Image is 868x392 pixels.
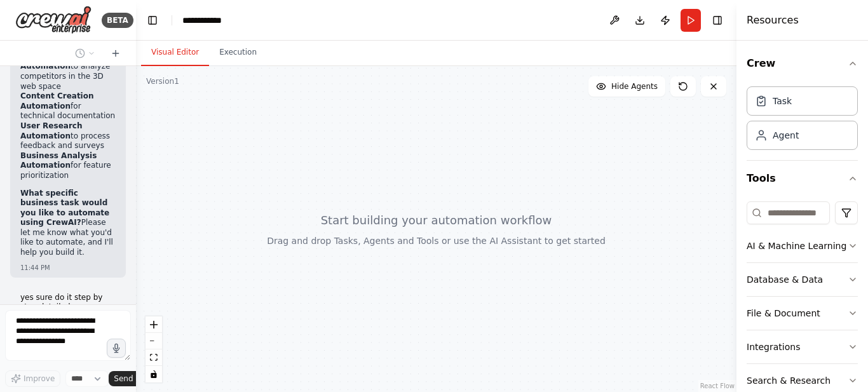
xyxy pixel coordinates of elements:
[747,297,858,330] button: File & Document
[747,263,858,296] button: Database & Data
[114,374,133,384] span: Send
[747,307,820,320] div: File & Document
[182,14,241,27] nav: breadcrumb
[20,121,116,151] li: to process feedback and surveys
[709,11,726,29] button: Hide right sidebar
[5,370,60,387] button: Improve
[109,371,148,386] button: Send
[146,316,162,333] button: zoom in
[747,341,800,353] div: Integrations
[747,13,799,28] h4: Resources
[209,39,267,66] button: Execution
[146,349,162,366] button: fit view
[146,76,179,86] div: Version 1
[105,46,126,61] button: Start a new chat
[24,374,55,384] span: Improve
[700,382,735,389] a: React Flow attribution
[20,52,116,91] li: to analyze competitors in the 3D web space
[5,310,131,361] textarea: To enrich screen reader interactions, please activate Accessibility in Grammarly extension settings
[773,129,799,142] div: Agent
[20,293,116,313] p: yes sure do it step by step detailed
[20,189,116,258] p: Please let me know what you'd like to automate, and I'll help you build it.
[146,333,162,349] button: zoom out
[70,46,100,61] button: Switch to previous chat
[747,330,858,363] button: Integrations
[20,151,97,170] strong: Business Analysis Automation
[20,263,116,273] div: 11:44 PM
[747,161,858,196] button: Tools
[747,273,823,286] div: Database & Data
[141,39,209,66] button: Visual Editor
[747,229,858,262] button: AI & Machine Learning
[747,81,858,160] div: Crew
[20,91,94,111] strong: Content Creation Automation
[588,76,665,97] button: Hide Agents
[773,95,792,107] div: Task
[747,374,831,387] div: Search & Research
[20,189,109,227] strong: What specific business task would you like to automate using CrewAI?
[20,91,116,121] li: for technical documentation
[611,81,658,91] span: Hide Agents
[15,6,92,34] img: Logo
[747,46,858,81] button: Crew
[747,240,846,252] div: AI & Machine Learning
[146,366,162,382] button: toggle interactivity
[20,121,82,140] strong: User Research Automation
[146,316,162,382] div: React Flow controls
[144,11,161,29] button: Hide left sidebar
[20,151,116,181] li: for feature prioritization
[107,339,126,358] button: Click to speak your automation idea
[102,13,133,28] div: BETA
